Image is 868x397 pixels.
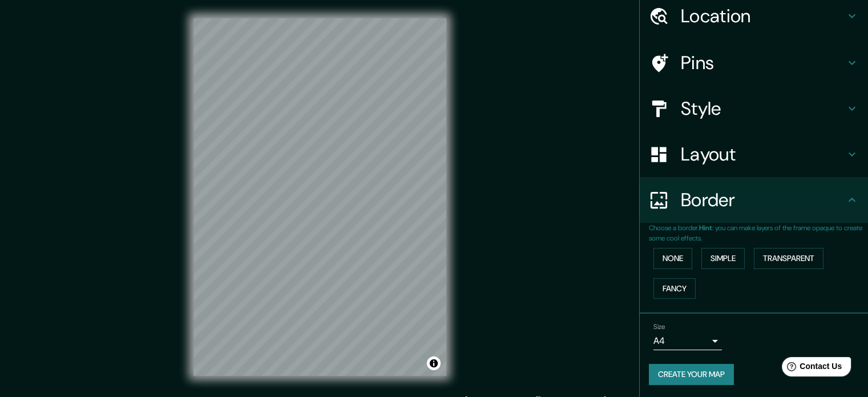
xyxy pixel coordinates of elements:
label: Size [653,322,665,332]
button: Transparent [754,248,823,269]
canvas: Map [193,18,446,376]
h4: Location [681,5,845,27]
button: Fancy [653,278,696,299]
h4: Pins [681,51,845,74]
b: Hint [699,223,712,232]
h4: Style [681,97,845,120]
button: Create your map [649,364,734,385]
div: A4 [653,332,722,350]
button: None [653,248,692,269]
h4: Border [681,189,845,211]
div: Layout [640,131,868,177]
button: Toggle attribution [427,356,441,370]
div: Pins [640,40,868,86]
div: Border [640,177,868,223]
div: Style [640,86,868,131]
p: Choose a border. : you can make layers of the frame opaque to create some cool effects. [649,223,868,243]
button: Simple [701,248,745,269]
h4: Layout [681,143,845,166]
iframe: Help widget launcher [766,352,855,384]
